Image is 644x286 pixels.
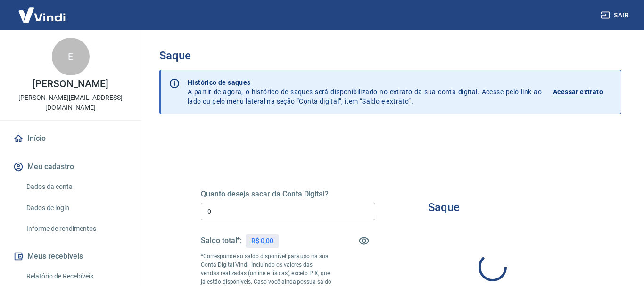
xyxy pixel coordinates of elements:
[23,219,130,238] a: Informe de rendimentos
[201,236,242,245] h5: Saldo total*:
[428,201,460,214] h3: Saque
[23,177,130,196] a: Dados da conta
[188,78,542,87] p: Histórico de saques
[11,246,130,267] button: Meus recebíveis
[188,78,542,106] p: A partir de agora, o histórico de saques será disponibilizado no extrato da sua conta digital. Ac...
[553,78,613,106] a: Acessar extrato
[201,189,375,199] h5: Quanto deseja sacar da Conta Digital?
[23,267,130,286] a: Relatório de Recebíveis
[11,128,130,149] a: Início
[8,93,133,113] p: [PERSON_NAME][EMAIL_ADDRESS][DOMAIN_NAME]
[553,87,603,97] p: Acessar extrato
[251,236,273,246] p: R$ 0,00
[33,79,108,89] p: [PERSON_NAME]
[159,49,621,62] h3: Saque
[23,198,130,218] a: Dados de login
[11,0,73,29] img: Vindi
[52,38,90,75] div: E
[599,7,633,24] button: Sair
[11,156,130,177] button: Meu cadastro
